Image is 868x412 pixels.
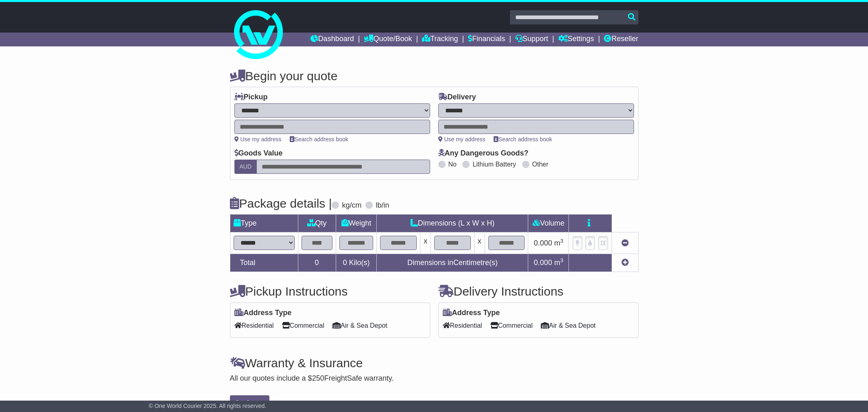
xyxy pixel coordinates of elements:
label: Pickup [234,93,268,102]
label: No [448,160,457,168]
h4: Package details | [230,197,332,210]
td: Volume [528,215,569,232]
label: Goods Value [234,149,283,158]
span: Residential [443,319,482,332]
td: Dimensions in Centimetre(s) [377,254,528,272]
td: Dimensions (L x W x H) [377,215,528,232]
label: lb/in [376,201,389,210]
td: x [420,232,431,254]
div: All our quotes include a $ FreightSafe warranty. [230,374,638,383]
span: 250 [312,374,324,382]
label: kg/cm [342,201,361,210]
span: 0.000 [534,239,552,247]
a: Support [515,33,548,46]
td: 0 [298,254,336,272]
a: Remove this item [621,239,629,247]
a: Search address book [494,136,552,142]
h4: Begin your quote [230,69,638,83]
span: © One World Courier 2025. All rights reserved. [149,403,267,409]
span: m [554,239,564,247]
span: Air & Sea Depot [332,319,387,332]
td: Total [230,254,298,272]
td: x [474,232,485,254]
h4: Warranty & Insurance [230,356,638,370]
span: 0.000 [534,259,552,267]
a: Tracking [422,33,458,46]
sup: 3 [560,238,564,244]
span: Commercial [282,319,324,332]
h4: Pickup Instructions [230,285,430,298]
a: Quote/Book [364,33,412,46]
button: Get Quotes [230,395,270,410]
a: Search address book [290,136,348,142]
span: Air & Sea Depot [541,319,596,332]
h4: Delivery Instructions [438,285,638,298]
td: Kilo(s) [336,254,377,272]
a: Add new item [621,259,629,267]
label: Delivery [438,93,476,102]
label: Address Type [234,309,292,318]
span: Commercial [490,319,533,332]
span: 0 [343,259,347,267]
label: Address Type [443,309,500,318]
a: Use my address [234,136,282,142]
td: Weight [336,215,377,232]
label: AUD [234,160,257,174]
a: Settings [558,33,594,46]
label: Any Dangerous Goods? [438,149,529,158]
td: Qty [298,215,336,232]
td: Type [230,215,298,232]
a: Financials [468,33,505,46]
label: Lithium Battery [472,160,516,168]
span: m [554,259,564,267]
label: Other [532,160,549,168]
sup: 3 [560,257,564,263]
span: Residential [234,319,274,332]
a: Dashboard [310,33,354,46]
a: Use my address [438,136,485,142]
a: Reseller [604,33,638,46]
